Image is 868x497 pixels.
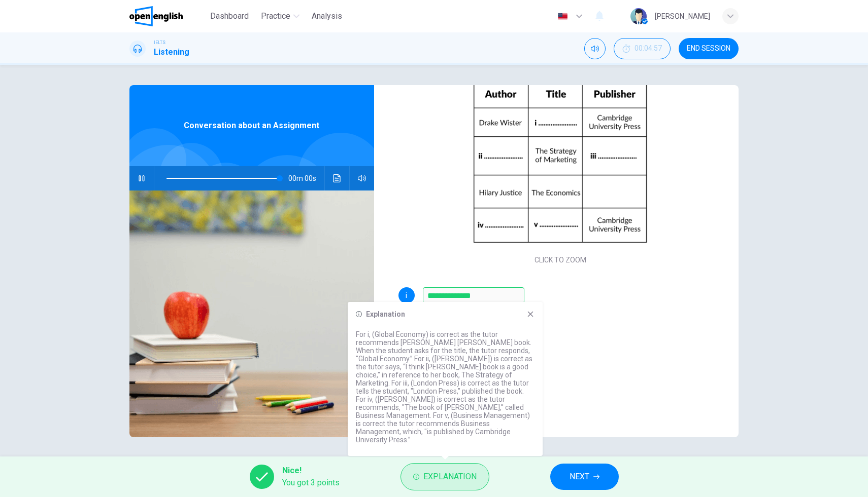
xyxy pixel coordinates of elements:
span: IELTS [154,39,165,46]
span: Nice! [282,465,340,477]
span: You got 3 points [282,477,340,489]
img: OpenEnglish logo [129,6,183,26]
span: Explanation [423,470,477,484]
span: Conversation about an Assignment [184,120,319,132]
span: Practice [261,10,290,22]
span: NEXT [570,470,589,484]
img: Profile picture [630,8,647,24]
button: Click to see the audio transcription [329,166,345,190]
span: Dashboard [210,10,249,22]
div: Hide [614,38,671,59]
span: END SESSION [687,45,730,53]
input: Global Economy [423,287,524,303]
span: 00m 00s [288,166,324,190]
div: Mute [584,38,606,59]
span: i [406,292,407,299]
span: Analysis [312,10,342,22]
div: [PERSON_NAME] [655,10,710,22]
p: For i, (Global Economy) is correct as the tutor recommends [PERSON_NAME] [PERSON_NAME] book. When... [356,330,535,444]
img: en [556,13,569,20]
h6: Explanation [366,310,405,318]
span: 00:04:57 [635,45,662,53]
h1: Listening [154,46,189,58]
img: Conversation about an Assignment [129,190,374,437]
